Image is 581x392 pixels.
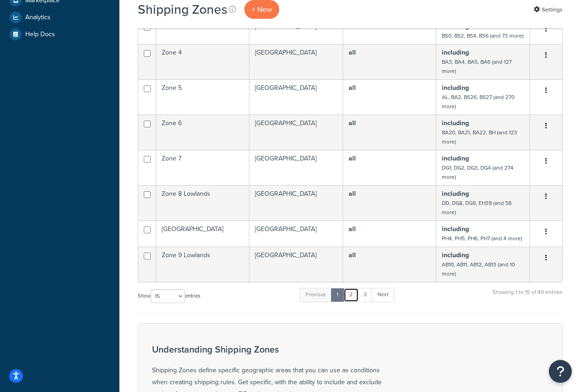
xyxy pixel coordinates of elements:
[138,0,227,18] h1: Shipping Zones
[442,118,469,128] b: including
[344,288,359,302] a: 2
[442,48,469,57] b: including
[349,118,356,128] b: all
[156,221,249,247] td: [GEOGRAPHIC_DATA]
[442,224,469,234] b: including
[151,289,185,303] select: Showentries
[349,189,356,199] b: all
[156,44,249,79] td: Zone 4
[249,185,343,221] td: [GEOGRAPHIC_DATA]
[442,260,515,278] small: AB10, AB11, AB12, AB13 (and 10 more)
[156,185,249,221] td: Zone 8 Lowlands
[252,4,272,15] span: + New
[442,83,469,93] b: including
[249,44,343,79] td: [GEOGRAPHIC_DATA]
[152,344,382,354] h3: Understanding Shipping Zones
[138,289,200,303] label: Show entries
[442,250,469,260] b: including
[492,287,563,307] div: Showing 1 to 15 of 40 entries
[442,189,469,199] b: including
[7,26,113,43] a: Help Docs
[442,93,514,110] small: AL, BA2, BS26, BS27 (and 270 more)
[349,224,356,234] b: all
[349,250,356,260] b: all
[549,360,572,383] button: Open Resource Center
[249,115,343,150] td: [GEOGRAPHIC_DATA]
[349,48,356,57] b: all
[7,9,113,26] a: Analytics
[534,3,563,16] a: Settings
[442,154,469,163] b: including
[442,58,512,75] small: BA3, BA4, BA5, BA6 (and 127 more)
[249,221,343,247] td: [GEOGRAPHIC_DATA]
[156,115,249,150] td: Zone 6
[331,288,344,302] a: 1
[156,79,249,115] td: Zone 5
[25,14,51,22] span: Analytics
[349,83,356,93] b: all
[249,150,343,185] td: [GEOGRAPHIC_DATA]
[442,234,522,243] small: PH4, PH5, PH6, PH7 (and 4 more)
[249,79,343,115] td: [GEOGRAPHIC_DATA]
[442,164,513,181] small: DG1, DG2, DG3, DG4 (and 274 more)
[442,199,512,216] small: DD, DG8, DG9, EH39 (and 58 more)
[156,247,249,282] td: Zone 9 Lowlands
[25,31,55,39] span: Help Docs
[372,288,394,302] a: Next
[249,247,343,282] td: [GEOGRAPHIC_DATA]
[349,154,356,163] b: all
[249,18,343,44] td: [GEOGRAPHIC_DATA]
[156,18,249,44] td: Zone 3
[442,128,517,146] small: BA20, BA21, BA22, BH (and 123 more)
[358,288,372,302] a: 3
[156,150,249,185] td: Zone 7
[442,32,524,40] small: BS0, BS2, BS4, BS6 (and 73 more)
[299,288,332,302] a: Previous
